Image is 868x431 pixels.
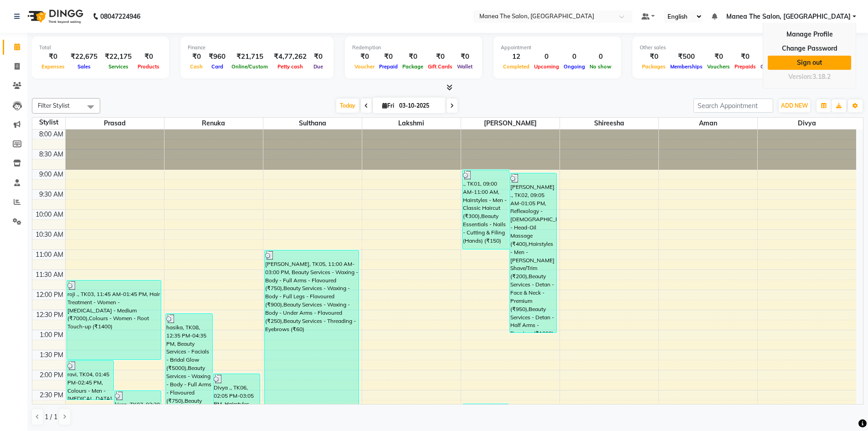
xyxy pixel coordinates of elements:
[779,99,810,112] button: ADD NEW
[135,52,162,62] div: ₹0
[32,118,65,127] div: Stylist
[34,250,65,260] div: 11:00 AM
[380,102,396,109] span: Fri
[455,63,475,70] span: Wallet
[67,52,101,62] div: ₹22,675
[188,63,205,70] span: Cash
[39,63,67,70] span: Expenses
[209,63,226,70] span: Card
[66,118,164,129] span: Prasad
[352,44,475,52] div: Redemption
[106,63,131,70] span: Services
[377,52,400,62] div: ₹0
[768,70,851,83] div: Version:3.18.2
[758,118,857,129] span: Divya
[34,310,65,320] div: 12:30 PM
[768,56,851,70] a: Sign out
[311,63,325,70] span: Due
[640,63,668,70] span: Packages
[38,330,65,340] div: 1:00 PM
[188,44,326,52] div: Finance
[39,52,67,62] div: ₹0
[758,63,787,70] span: Gift Cards
[693,99,773,113] input: Search Appointment
[34,270,65,280] div: 11:30 AM
[67,280,161,359] div: roji ., TK03, 11:45 AM-01:45 PM, Hair Treatment - Women - [MEDICAL_DATA] - Medium (₹7000),Colours...
[34,210,65,219] div: 10:00 AM
[310,52,326,62] div: ₹0
[37,170,65,179] div: 9:00 AM
[34,230,65,239] div: 10:30 AM
[101,52,135,62] div: ₹22,175
[352,52,377,62] div: ₹0
[532,63,561,70] span: Upcoming
[726,12,851,21] span: Manea The Salon, [GEOGRAPHIC_DATA]
[462,170,509,249] div: ., TK01, 09:00 AM-11:00 AM, Hairstyles - Men - Classic Haircut (₹300),Beauty Essentials - Nails -...
[205,52,229,62] div: ₹960
[640,52,668,62] div: ₹0
[532,52,561,62] div: 0
[587,52,614,62] div: 0
[263,118,362,129] span: Sulthana
[659,118,757,129] span: Aman
[461,118,560,129] span: [PERSON_NAME]
[705,52,732,62] div: ₹0
[34,290,65,300] div: 12:00 PM
[135,63,162,70] span: Products
[768,42,851,56] a: Change Password
[768,27,851,42] a: Manage Profile
[229,63,270,70] span: Online/Custom
[37,130,65,139] div: 8:00 AM
[336,99,359,113] span: Today
[38,102,70,109] span: Filter Stylist
[270,52,310,62] div: ₹4,77,262
[67,361,113,400] div: ravi, TK04, 01:45 PM-02:45 PM, Colours - Men - [MEDICAL_DATA] Free (₹1100)
[352,63,377,70] span: Voucher
[362,118,461,129] span: Lakshmi
[510,173,556,332] div: [PERSON_NAME] ., TK02, 09:05 AM-01:05 PM, Reflexology - [DEMOGRAPHIC_DATA] - Head-Oil Massage (₹4...
[39,44,162,52] div: Total
[668,63,705,70] span: Memberships
[38,350,65,360] div: 1:30 PM
[758,52,787,62] div: ₹0
[37,190,65,199] div: 9:30 AM
[501,63,532,70] span: Completed
[38,390,65,400] div: 2:30 PM
[188,52,205,62] div: ₹0
[213,374,260,413] div: Divya ., TK06, 02:05 PM-03:05 PM, Hairstyles - Women - Blowdry Curls (₹650)
[229,52,270,62] div: ₹21,715
[732,63,758,70] span: Prepaids
[38,370,65,380] div: 2:00 PM
[560,118,658,129] span: shireesha
[265,250,359,410] div: [PERSON_NAME], TK05, 11:00 AM-03:00 PM, Beauty Services - Waxing - Body - Full Arms - Flavoured (...
[781,102,808,109] span: ADD NEW
[640,44,787,52] div: Other sales
[561,63,587,70] span: Ongoing
[501,44,614,52] div: Appointment
[561,52,587,62] div: 0
[400,63,426,70] span: Package
[587,63,614,70] span: No show
[426,63,455,70] span: Gift Cards
[23,4,86,29] img: logo
[501,52,532,62] div: 12
[114,391,161,430] div: kiran, TK07, 02:30 PM-03:30 PM, Hairstyles - Men - [PERSON_NAME] Shave/Trim (₹200)
[426,52,455,62] div: ₹0
[164,118,263,129] span: Renuka
[275,63,305,70] span: Petty cash
[377,63,400,70] span: Prepaid
[705,63,732,70] span: Vouchers
[45,412,57,422] span: 1 / 1
[75,63,93,70] span: Sales
[400,52,426,62] div: ₹0
[100,4,140,29] b: 08047224946
[668,52,705,62] div: ₹500
[455,52,475,62] div: ₹0
[396,99,442,113] input: 2025-10-03
[732,52,758,62] div: ₹0
[37,150,65,159] div: 8:30 AM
